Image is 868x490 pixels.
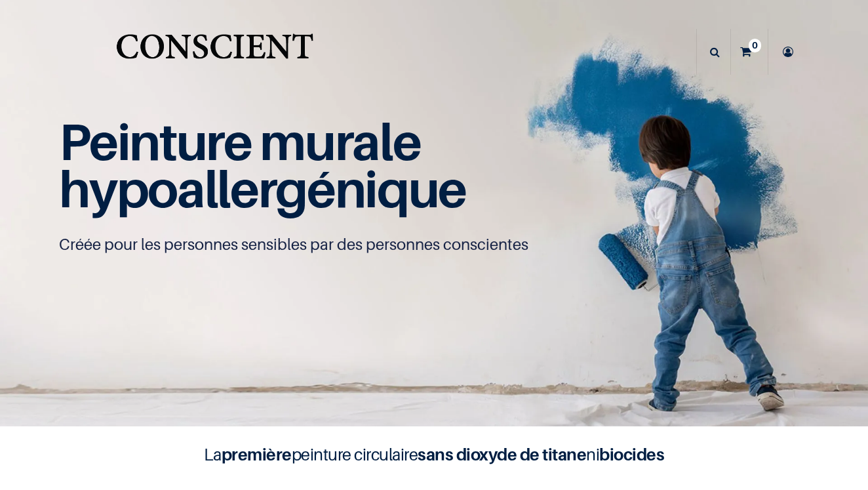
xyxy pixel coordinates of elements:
[418,444,586,464] b: sans dioxyde de titane
[59,111,420,172] span: Peinture murale
[113,26,316,78] img: Conscient
[731,29,768,75] a: 0
[599,444,664,464] b: biocides
[172,442,696,467] h4: La peinture circulaire ni
[59,234,809,255] p: Créée pour les personnes sensibles par des personnes conscientes
[113,26,316,78] a: Logo of Conscient
[222,444,292,464] b: première
[749,39,761,52] sup: 0
[59,158,466,219] span: hypoallergénique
